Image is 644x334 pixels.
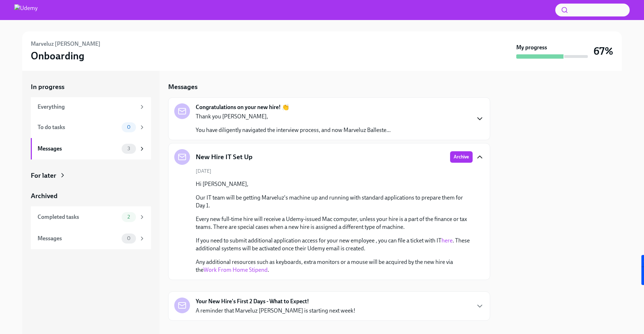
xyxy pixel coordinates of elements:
div: Completed tasks [38,213,119,221]
a: Archived [31,191,151,201]
div: To do tasks [38,123,119,131]
a: To do tasks0 [31,117,151,138]
p: Every new full-time hire will receive a Udemy-issued Mac computer, unless your hire is a part of ... [196,215,473,231]
a: Messages3 [31,138,151,159]
h5: Messages [168,82,197,92]
p: Hi [PERSON_NAME], [196,180,473,188]
strong: Your New Hire's First 2 Days - What to Expect! [196,298,309,305]
a: Everything [31,97,151,117]
a: For later [31,171,151,180]
span: [DATE] [196,168,211,175]
p: A reminder that Marveluz [PERSON_NAME] is starting next week! [196,307,355,315]
span: 0 [123,124,135,130]
button: Archive [450,151,473,163]
p: Our IT team will be getting Marveluz's machine up and running with standard applications to prepa... [196,194,473,210]
strong: My progress [516,44,547,51]
a: Work From Home Stipend [204,266,268,273]
p: If you need to submit additional application access for your new employee , you can file a ticket... [196,237,473,252]
span: 2 [123,214,134,220]
p: Any additional resources such as keyboards, extra monitors or a mouse will be acquired by the new... [196,258,473,274]
div: Messages [38,235,119,242]
h5: New Hire IT Set Up [196,152,253,162]
h6: Marveluz [PERSON_NAME] [31,40,101,48]
p: You have diligently navigated the interview process, and now Marveluz Balleste... [196,126,391,134]
img: Udemy [14,4,38,16]
div: Everything [38,103,136,111]
div: For later [31,171,56,180]
h3: 67% [594,45,613,58]
h3: Onboarding [31,49,84,62]
span: 0 [123,236,135,241]
a: Messages0 [31,228,151,249]
span: 3 [123,146,135,151]
a: here [441,237,453,244]
strong: Congratulations on your new hire! 👏 [196,103,289,111]
a: Completed tasks2 [31,206,151,228]
span: Archive [454,153,469,161]
div: Messages [38,145,119,153]
a: In progress [31,82,151,92]
p: Thank you [PERSON_NAME], [196,113,391,121]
